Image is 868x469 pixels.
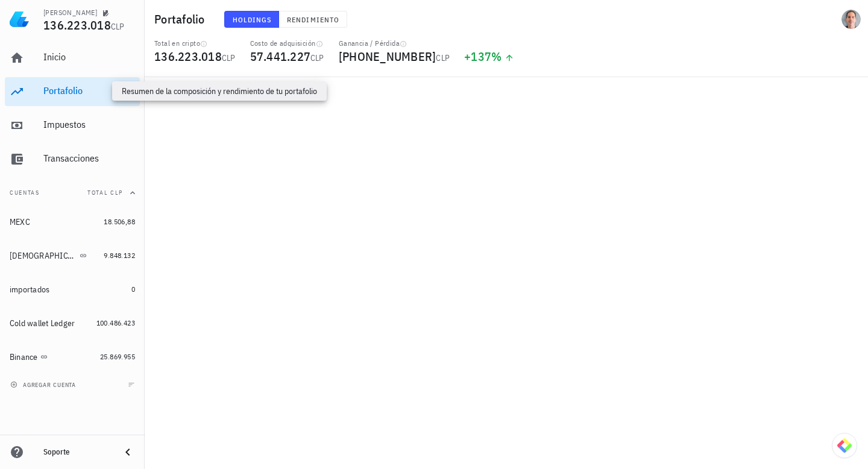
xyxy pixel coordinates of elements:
[10,251,77,261] div: [DEMOGRAPHIC_DATA]
[10,217,30,227] div: MEXC
[310,52,324,63] span: CLP
[222,52,236,63] span: CLP
[464,51,514,63] div: +137
[279,11,347,28] button: Rendimiento
[5,111,140,140] a: Impuestos
[7,379,81,391] button: agregar cuenta
[5,77,140,106] a: Portafolio
[5,309,140,338] a: Cold wallet Ledger 100.486.423
[43,119,135,130] div: Impuestos
[232,15,272,24] span: Holdings
[43,85,135,96] div: Portafolio
[286,15,339,24] span: Rendimiento
[43,51,135,63] div: Inicio
[436,52,450,63] span: CLP
[5,275,140,304] a: importados 0
[841,10,861,29] div: avatar
[491,48,502,65] span: %
[5,178,140,207] button: CuentasTotal CLP
[154,10,210,29] h1: Portafolio
[5,207,140,236] a: MEXC 18.506,88
[154,48,222,65] span: 136.223.018
[10,318,75,329] div: Cold wallet Ledger
[43,447,111,457] div: Soporte
[5,145,140,174] a: Transacciones
[10,285,50,295] div: importados
[87,189,123,197] span: Total CLP
[250,48,311,65] span: 57.441.227
[43,17,111,33] span: 136.223.018
[339,48,436,65] span: [PHONE_NUMBER]
[339,39,450,48] div: Ganancia / Pérdida
[100,352,135,361] span: 25.869.955
[5,241,140,270] a: [DEMOGRAPHIC_DATA] 9.848.132
[154,39,236,48] div: Total en cripto
[224,11,280,28] button: Holdings
[104,251,135,260] span: 9.848.132
[104,217,135,226] span: 18.506,88
[10,352,38,362] div: Binance
[96,318,135,327] span: 100.486.423
[43,8,97,17] div: [PERSON_NAME]
[5,43,140,72] a: Inicio
[13,381,76,389] span: agregar cuenta
[250,39,324,48] div: Costo de adquisición
[5,342,140,371] a: Binance 25.869.955
[131,285,135,294] span: 0
[10,10,29,29] img: LedgiFi
[111,21,125,32] span: CLP
[43,153,135,164] div: Transacciones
